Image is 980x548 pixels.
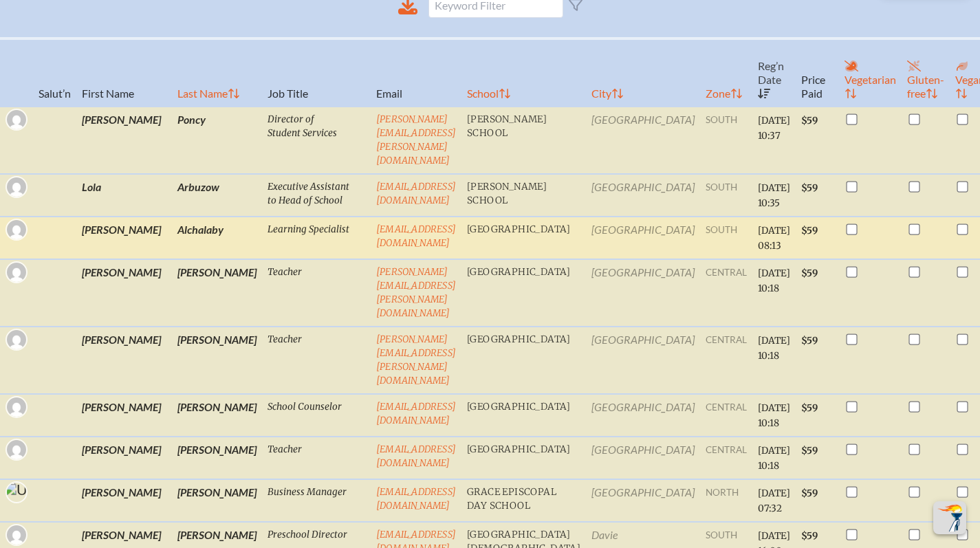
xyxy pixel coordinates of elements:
span: $59 [801,335,818,347]
td: School Counselor [262,394,371,437]
td: [PERSON_NAME] [76,327,172,394]
span: $59 [801,402,818,414]
th: School [461,39,586,107]
td: Grace Episcopal Day School [461,479,586,522]
td: [PERSON_NAME] [76,107,172,174]
td: Executive Assistant to Head of School [262,174,371,217]
img: Gravatar [7,330,26,349]
span: [DATE] 10:18 [758,335,790,362]
a: [EMAIL_ADDRESS][DOMAIN_NAME] [376,486,456,512]
td: [PERSON_NAME] [76,259,172,327]
td: [GEOGRAPHIC_DATA] [586,217,700,259]
img: Gravatar [7,177,26,197]
td: Arbuzow [172,174,262,217]
th: Salut’n [33,39,76,107]
img: To the top [936,504,963,531]
span: $59 [801,182,818,194]
img: Gravatar [7,220,26,239]
span: [DATE] 10:18 [758,402,790,429]
span: [DATE] 10:35 [758,182,790,209]
td: central [700,394,752,437]
td: [GEOGRAPHIC_DATA] [461,327,586,394]
img: Gravatar [7,263,26,282]
td: [GEOGRAPHIC_DATA] [586,174,700,217]
a: [PERSON_NAME][EMAIL_ADDRESS][PERSON_NAME][DOMAIN_NAME] [376,266,456,319]
td: [PERSON_NAME] [76,217,172,259]
span: $59 [801,115,818,127]
td: south [700,174,752,217]
td: south [700,217,752,259]
td: central [700,259,752,327]
span: [DATE] 08:13 [758,225,790,252]
th: First Name [76,39,172,107]
span: $59 [801,530,818,542]
th: Price Paid [796,39,839,107]
td: [GEOGRAPHIC_DATA] [586,327,700,394]
td: [PERSON_NAME] [172,394,262,437]
span: $59 [801,445,818,457]
td: Teacher [262,259,371,327]
img: Gravatar [7,397,26,417]
td: [PERSON_NAME] School [461,107,586,174]
td: [GEOGRAPHIC_DATA] [586,479,700,522]
td: [GEOGRAPHIC_DATA] [461,394,586,437]
a: [PERSON_NAME][EMAIL_ADDRESS][PERSON_NAME][DOMAIN_NAME] [376,113,456,166]
td: [PERSON_NAME] [172,259,262,327]
td: [PERSON_NAME] [76,479,172,522]
span: [DATE] 10:18 [758,445,790,472]
td: [GEOGRAPHIC_DATA] [586,394,700,437]
th: City [586,39,700,107]
span: $59 [801,487,818,499]
th: Gluten-free [902,39,950,107]
th: Last Name [172,39,262,107]
th: Job Title [262,39,371,107]
td: Alchalaby [172,217,262,259]
td: Business Manager [262,479,371,522]
td: Teacher [262,327,371,394]
img: User Avatar [1,481,43,517]
td: [PERSON_NAME] [172,327,262,394]
span: [DATE] 10:18 [758,267,790,294]
td: central [700,437,752,479]
td: Lola [76,174,172,217]
td: [PERSON_NAME] School [461,174,586,217]
td: central [700,327,752,394]
a: [EMAIL_ADDRESS][DOMAIN_NAME] [376,401,456,426]
button: Scroll Top [933,501,966,534]
span: [DATE] 07:32 [758,487,790,514]
td: [GEOGRAPHIC_DATA] [461,259,586,327]
td: [PERSON_NAME] [76,394,172,437]
span: $59 [801,267,818,279]
td: Poncy [172,107,262,174]
th: Vegetarian [839,39,902,107]
span: [DATE] 10:37 [758,115,790,142]
td: Learning Specialist [262,217,371,259]
a: [EMAIL_ADDRESS][DOMAIN_NAME] [376,443,456,469]
td: north [700,479,752,522]
td: [GEOGRAPHIC_DATA] [586,107,700,174]
a: [EMAIL_ADDRESS][DOMAIN_NAME] [376,223,456,249]
th: Email [371,39,461,107]
td: Director of Student Services [262,107,371,174]
td: [PERSON_NAME] [76,437,172,479]
a: [EMAIL_ADDRESS][DOMAIN_NAME] [376,181,456,206]
td: [PERSON_NAME] [172,479,262,522]
td: [GEOGRAPHIC_DATA] [586,437,700,479]
img: Gravatar [7,110,26,129]
td: [GEOGRAPHIC_DATA] [461,217,586,259]
td: [GEOGRAPHIC_DATA] [461,437,586,479]
img: Gravatar [7,440,26,459]
span: $59 [801,225,818,237]
td: Teacher [262,437,371,479]
td: [GEOGRAPHIC_DATA] [586,259,700,327]
td: south [700,107,752,174]
a: [PERSON_NAME][EMAIL_ADDRESS][PERSON_NAME][DOMAIN_NAME] [376,333,456,386]
img: Gravatar [7,525,26,545]
td: [PERSON_NAME] [172,437,262,479]
th: Zone [700,39,752,107]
